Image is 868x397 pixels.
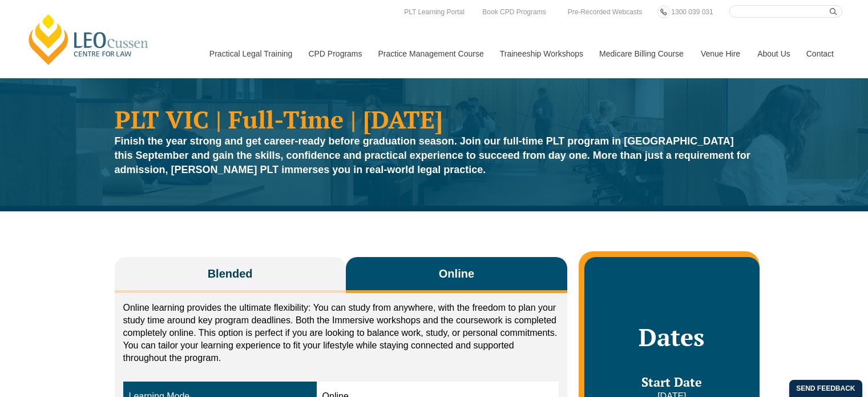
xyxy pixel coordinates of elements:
[591,29,692,78] a: Medicare Billing Course
[749,29,798,78] a: About Us
[201,29,300,78] a: Practical Legal Training
[208,266,253,282] span: Blended
[641,374,702,390] span: Start Date
[300,29,369,78] a: CPD Programs
[692,29,749,78] a: Venue Hire
[439,266,474,282] span: Online
[123,302,559,364] p: Online learning provides the ultimate flexibility: You can study from anywhere, with the freedom ...
[370,29,491,78] a: Practice Management Course
[565,6,645,18] a: Pre-Recorded Webcasts
[401,6,467,18] a: PLT Learning Portal
[115,107,754,131] h1: PLT VIC | Full-Time | [DATE]
[798,29,842,78] a: Contact
[26,13,152,66] a: [PERSON_NAME] Centre for Law
[479,6,548,18] a: Book CPD Programs
[115,135,750,175] strong: Finish the year strong and get career-ready before graduation season. Join our full-time PLT prog...
[596,323,748,351] h2: Dates
[668,6,716,18] a: 1300 039 031
[671,8,713,16] span: 1300 039 031
[792,320,839,368] iframe: LiveChat chat widget
[491,29,591,78] a: Traineeship Workshops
